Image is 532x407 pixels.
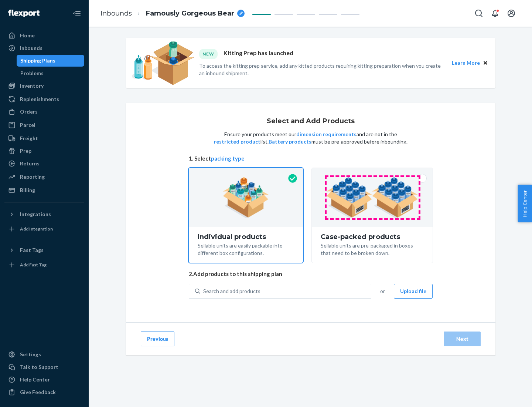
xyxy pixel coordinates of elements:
img: case-pack.59cecea509d18c883b923b81aeac6d0b.png [326,177,418,218]
a: Returns [4,158,84,169]
img: individual-pack.facf35554cb0f1810c75b2bd6df2d64e.png [223,177,269,218]
span: 2. Add products to this shipping plan [189,270,433,278]
div: Talk to Support [20,363,58,371]
button: Learn More [452,59,480,67]
div: Returns [20,160,40,167]
div: Replenishments [20,95,59,103]
div: Problems [20,70,44,77]
div: Add Integration [20,226,53,232]
a: Orders [4,106,84,118]
button: Battery products [269,138,311,145]
a: Inbounds [4,42,84,54]
span: or [380,287,385,295]
a: Shipping Plans [17,55,85,67]
div: Freight [20,135,38,142]
button: Open notifications [488,6,502,21]
p: To access the kitting prep service, add any kitted products requiring kitting preparation when yo... [199,62,445,77]
div: Shipping Plans [20,57,55,64]
a: Add Integration [4,223,84,235]
div: Sellable units are pre-packaged in boxes that need to be broken down. [321,240,424,257]
ol: breadcrumbs [95,3,250,24]
div: Sellable units are easily packable into different box configurations. [198,240,294,257]
div: Reporting [20,173,45,181]
div: Billing [20,186,35,194]
button: Open account menu [504,6,519,21]
button: Close Navigation [69,6,84,21]
div: Search and add products [203,287,260,295]
div: Individual products [198,233,294,240]
a: Home [4,30,84,41]
a: Help Center [4,374,84,386]
div: Home [20,32,35,39]
button: Open Search Box [471,6,486,21]
a: Talk to Support [4,361,84,373]
div: Prep [20,147,31,155]
p: Ensure your products meet our and are not in the list. must be pre-approved before inbounding. [213,131,408,145]
button: Upload file [394,284,433,299]
a: Prep [4,145,84,157]
button: Fast Tags [4,244,84,256]
div: Settings [20,351,41,358]
div: Inventory [20,82,44,90]
a: Freight [4,132,84,144]
a: Inbounds [100,9,132,17]
button: Close [481,59,490,67]
div: Help Center [20,376,50,383]
div: Fast Tags [20,246,44,254]
div: Integrations [20,211,51,218]
span: 1. Select [189,155,433,162]
button: Integrations [4,208,84,220]
img: Flexport logo [8,10,40,17]
div: Give Feedback [20,388,56,396]
div: Parcel [20,121,35,129]
a: Parcel [4,119,84,131]
button: Help Center [518,185,532,222]
a: Billing [4,184,84,196]
button: restricted product [214,138,260,145]
a: Add Fast Tag [4,259,84,271]
div: Inbounds [20,44,42,52]
p: Kitting Prep has launched [224,49,293,59]
a: Settings [4,349,84,360]
div: NEW [199,49,218,59]
div: Add Fast Tag [20,262,47,268]
div: Orders [20,108,38,115]
span: Famously Gorgeous Bear [146,9,234,18]
button: Next [444,332,481,346]
button: Give Feedback [4,386,84,398]
a: Problems [17,67,85,79]
h1: Select and Add Products [267,118,355,125]
a: Replenishments [4,93,84,105]
a: Inventory [4,80,84,92]
button: dimension requirements [296,131,357,138]
button: Previous [141,332,174,346]
div: Case-packed products [321,233,424,240]
button: packing type [211,155,245,162]
div: Next [450,335,474,343]
a: Reporting [4,171,84,183]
